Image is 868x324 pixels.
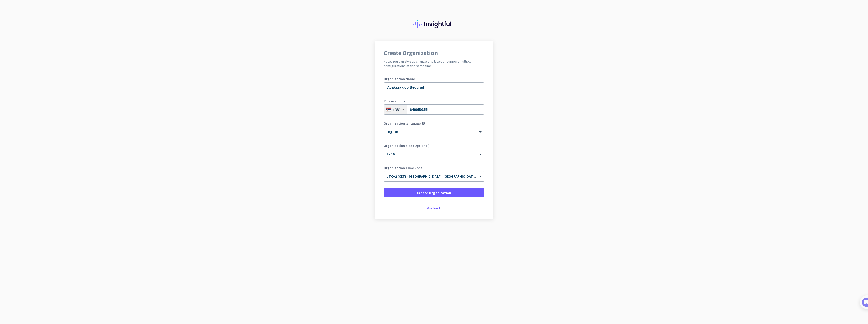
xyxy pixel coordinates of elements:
[384,206,484,210] div: Go back
[393,107,401,112] div: +381
[384,82,484,92] input: What is the name of your organization?
[422,122,425,125] i: help
[384,99,484,103] label: Phone Number
[384,144,484,147] label: Organization Size (Optional)
[417,190,451,195] span: Create Organization
[384,104,484,115] input: 10 234567
[384,122,421,125] label: Organization language
[384,77,484,81] label: Organization Name
[384,50,484,56] h1: Create Organization
[384,59,484,68] h2: Note: You can always change this later, or support multiple configurations at the same time
[384,166,484,170] label: Organization Time Zone
[384,188,484,197] button: Create Organization
[413,20,455,28] img: Insightful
